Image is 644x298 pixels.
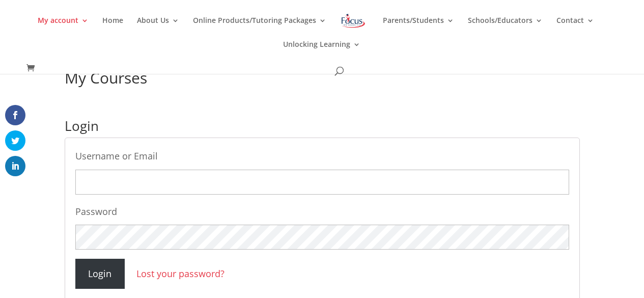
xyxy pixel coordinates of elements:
[65,119,580,138] h2: Login
[193,17,326,41] a: Online Products/Tutoring Packages
[383,17,454,41] a: Parents/Students
[468,17,543,41] a: Schools/Educators
[75,259,125,289] input: Login
[102,17,123,41] a: Home
[38,17,89,41] a: My account
[340,12,367,30] img: Focus on Learning
[556,17,594,41] a: Contact
[136,267,225,280] a: Lost your password?
[65,70,580,91] h1: My Courses
[137,17,179,41] a: About Us
[75,204,569,220] label: Password
[75,148,569,164] label: Username or Email
[283,41,360,65] a: Unlocking Learning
